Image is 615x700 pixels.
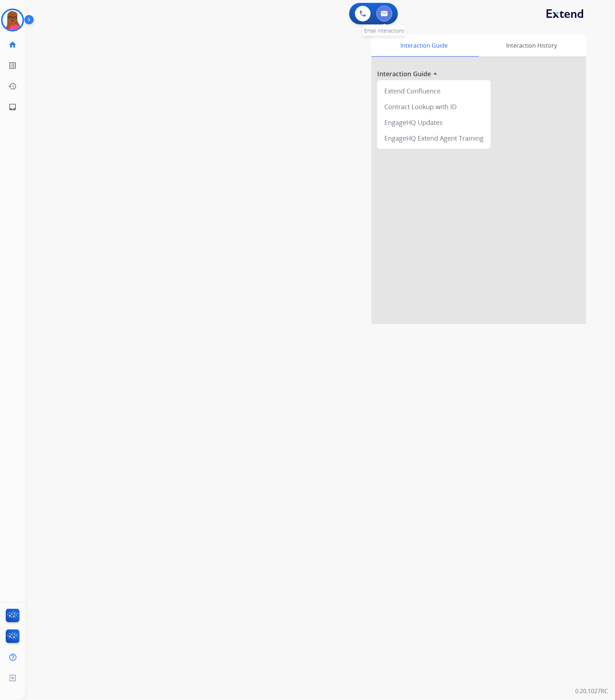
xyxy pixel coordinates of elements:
[8,61,17,70] mat-icon: list_alt
[364,27,404,34] span: Email Interactions
[8,103,17,111] mat-icon: inbox
[380,83,488,99] div: Extend Confluence
[380,115,488,130] div: EngageHQ Updates
[575,687,608,696] p: 0.20.1027RC
[477,34,586,57] div: Interaction History
[8,82,17,91] mat-icon: history
[380,130,488,146] div: EngageHQ Extend Agent Training
[8,40,17,49] mat-icon: home
[371,34,477,57] div: Interaction Guide
[380,99,488,115] div: Contract Lookup with ID
[3,10,23,30] img: avatar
